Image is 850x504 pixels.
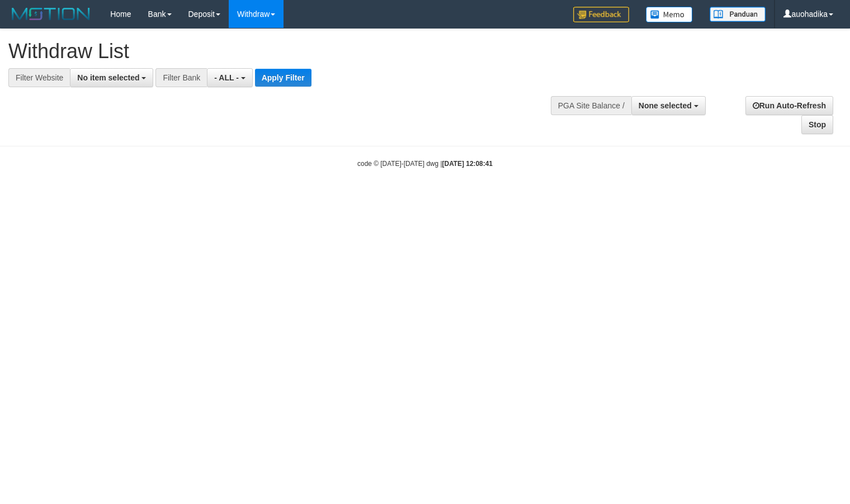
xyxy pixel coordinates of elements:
[442,160,493,168] strong: [DATE] 12:08:41
[646,7,693,22] img: Button%20Memo.svg
[631,96,706,115] button: None selected
[214,73,239,82] span: - ALL -
[573,7,629,22] img: Feedback.jpg
[639,101,692,110] span: None selected
[255,69,311,87] button: Apply Filter
[155,68,207,87] div: Filter Bank
[745,96,833,115] a: Run Auto-Refresh
[70,68,153,87] button: No item selected
[8,6,93,22] img: MOTION_logo.png
[77,73,139,82] span: No item selected
[357,160,493,168] small: code © [DATE]-[DATE] dwg |
[8,68,70,87] div: Filter Website
[551,96,631,115] div: PGA Site Balance /
[207,68,252,87] button: - ALL -
[8,40,555,63] h1: Withdraw List
[710,7,766,22] img: panduan.png
[801,115,833,134] a: Stop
